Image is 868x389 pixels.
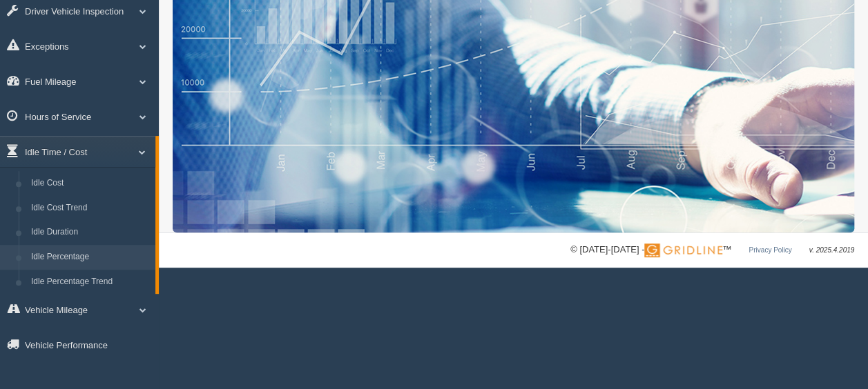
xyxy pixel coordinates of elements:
[25,171,155,196] a: Idle Cost
[809,246,854,254] span: v. 2025.4.2019
[644,243,722,257] img: Gridline
[25,245,155,270] a: Idle Percentage
[25,220,155,245] a: Idle Duration
[25,270,155,295] a: Idle Percentage Trend
[749,246,791,254] a: Privacy Policy
[570,243,854,257] div: © [DATE]-[DATE] - ™
[25,196,155,221] a: Idle Cost Trend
